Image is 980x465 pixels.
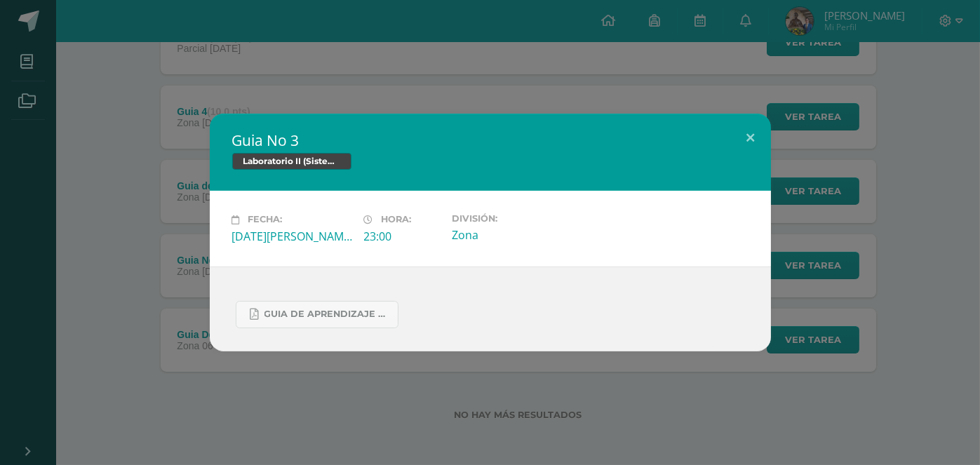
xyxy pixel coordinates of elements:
[248,215,283,225] span: Fecha:
[264,309,391,320] span: Guia de aprendizaje 3 III Unidad.pdf
[232,130,749,150] h2: Guia No 3
[236,301,398,328] a: Guia de aprendizaje 3 III Unidad.pdf
[452,213,572,224] label: División:
[452,227,572,243] div: Zona
[382,215,412,225] span: Hora:
[232,229,353,244] div: [DATE][PERSON_NAME]
[364,229,441,244] div: 23:00
[232,153,351,170] span: Laboratorio II (Sistema Operativo Macintoch)
[731,114,771,161] button: Close (Esc)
